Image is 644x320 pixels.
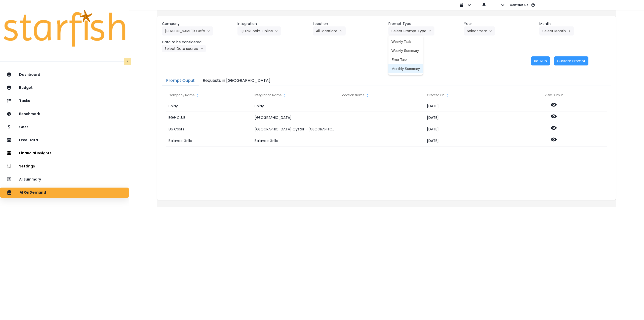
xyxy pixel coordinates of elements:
span: Weekly Task [391,39,420,44]
header: Year [464,21,535,26]
button: Select Yeararrow down line [464,26,495,35]
svg: sort [196,93,200,97]
div: [GEOGRAPHIC_DATA] [252,112,338,123]
div: Company Name [166,90,252,100]
header: Data to be considered. [162,40,233,45]
svg: arrow down line [428,28,431,33]
div: Bolay [252,100,338,112]
button: Custom Prompt [554,56,588,65]
div: EGG CLUB [166,112,252,123]
svg: arrow down line [207,28,210,33]
svg: arrow down line [489,28,492,33]
span: Error Task [391,57,420,62]
button: Select Data sourcearrow down line [162,45,206,52]
div: Created On [424,90,510,100]
div: [DATE] [424,100,510,112]
header: Integration [237,21,309,26]
div: Balance Grille [166,135,252,147]
svg: sort [446,93,450,97]
ul: Select Prompt Typearrow down line [388,35,423,75]
svg: arrow left line [568,28,571,33]
p: Budget [19,86,33,90]
header: Month [539,21,611,26]
p: Benchmark [19,112,40,116]
span: Weekly Summary [391,48,420,53]
div: [DATE] [424,123,510,135]
svg: arrow down line [275,28,278,33]
button: Prompt Ouput [162,76,199,86]
button: Re-Run [531,56,550,65]
div: [DATE] [424,135,510,147]
svg: arrow down line [201,46,203,51]
svg: sort [366,93,370,97]
span: Monthly Summary [391,66,420,71]
button: QuickBooks Onlinearrow down line [237,26,281,35]
button: All Locationsarrow down line [313,26,346,35]
header: Location [313,21,384,26]
p: AI OnDemand [20,190,46,195]
p: Tasks [19,99,30,103]
p: Dashboard [19,73,40,77]
div: 86 Costs [166,123,252,135]
div: Bolay [166,100,252,112]
svg: arrow down line [340,28,343,33]
p: ExcelData [19,138,38,142]
div: Location Name [338,90,424,100]
button: Requests in [GEOGRAPHIC_DATA] [199,76,274,86]
button: Select Montharrow left line [539,26,574,35]
p: AI Summary [19,177,41,182]
div: [GEOGRAPHIC_DATA] Oyster - [GEOGRAPHIC_DATA] [252,123,338,135]
header: Prompt Type [388,21,460,26]
div: Integration Name [252,90,338,100]
button: [PERSON_NAME]'s Cafearrow down line [162,26,213,35]
button: Select Prompt Typearrow down line [388,26,434,35]
svg: sort [283,93,287,97]
div: View Output [511,90,597,100]
div: Balance Grille [252,135,338,147]
header: Company [162,21,233,26]
div: [DATE] [424,112,510,123]
p: Cost [19,125,28,129]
